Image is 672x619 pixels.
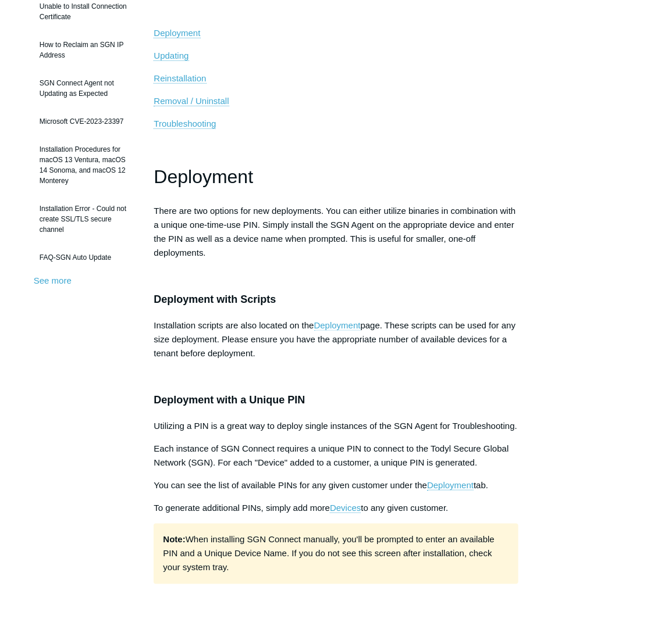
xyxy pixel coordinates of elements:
[154,294,276,305] span: Deployment with Scripts
[154,51,189,60] span: Updating
[154,28,200,38] a: Deployment
[34,275,72,285] a: See more
[154,320,314,330] span: Installation scripts are also located on the
[154,119,216,128] span: Troubleshooting
[34,34,137,66] a: How to Reclaim an SGN IP Address
[154,51,189,61] a: Updating
[154,524,518,584] p: When installing SGN Connect manually, you'll be prompted to enter an available PIN and a Unique D...
[154,206,515,257] span: There are two options for new deployments. You can either utilize binaries in combination with a ...
[330,503,361,513] a: Devices
[34,246,137,269] a: FAQ-SGN Auto Update
[474,480,488,490] span: tab.
[427,480,474,491] a: Deployment
[154,421,517,431] span: Utilizing a PIN is a great way to deploy single instances of the SGN Agent for Troubleshooting.
[154,394,305,406] span: Deployment with a Unique PIN
[154,73,206,84] a: Reinstallation
[361,503,448,513] span: to any given customer.
[154,73,206,83] span: Reinstallation
[154,28,200,38] span: Deployment
[154,320,515,358] span: page. These scripts can be used for any size deployment. Please ensure you have the appropriate n...
[154,443,509,467] span: Each instance of SGN Connect requires a unique PIN to connect to the Todyl Secure Global Network ...
[34,72,137,105] a: SGN Connect Agent not Updating as Expected
[154,96,229,106] a: Removal / Uninstall
[154,480,427,490] span: You can see the list of available PINs for any given customer under the
[154,503,330,513] span: To generate additional PINs, simply add more
[154,96,229,106] span: Removal / Uninstall
[154,119,216,129] a: Troubleshooting
[34,110,137,133] a: Microsoft CVE-2023-23397
[163,535,185,545] strong: Note:
[154,166,253,187] span: Deployment
[34,138,137,192] a: Installation Procedures for macOS 13 Ventura, macOS 14 Sonoma, and macOS 12 Monterey
[34,198,137,241] a: Installation Error - Could not create SSL/TLS secure channel
[314,320,361,331] a: Deployment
